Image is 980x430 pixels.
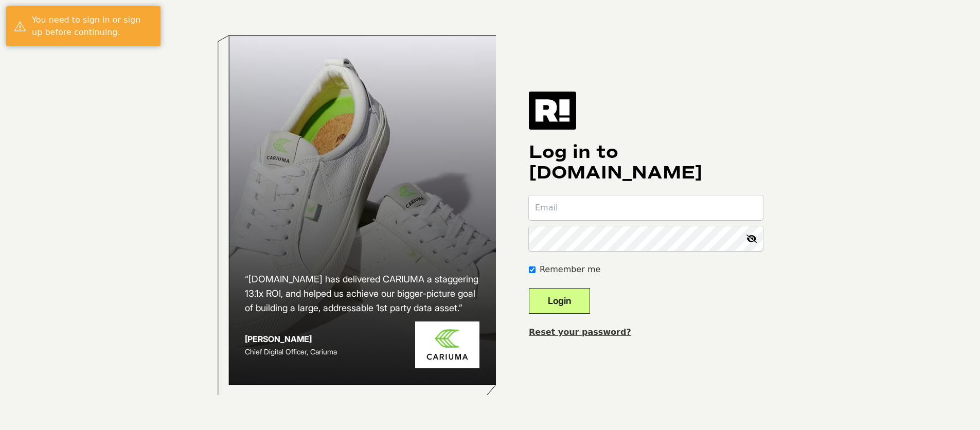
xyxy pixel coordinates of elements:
a: Reset your password? [529,327,631,337]
button: Login [529,288,590,314]
input: Email [529,195,763,220]
label: Remember me [540,263,600,276]
div: You need to sign in or sign up before continuing. [32,14,153,39]
span: Chief Digital Officer, Cariuma [245,347,337,356]
img: Retention.com [529,92,576,130]
strong: [PERSON_NAME] [245,334,312,344]
h2: “[DOMAIN_NAME] has delivered CARIUMA a staggering 13.1x ROI, and helped us achieve our bigger-pic... [245,272,479,315]
h1: Log in to [DOMAIN_NAME] [529,142,763,183]
img: Cariuma [415,321,479,368]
